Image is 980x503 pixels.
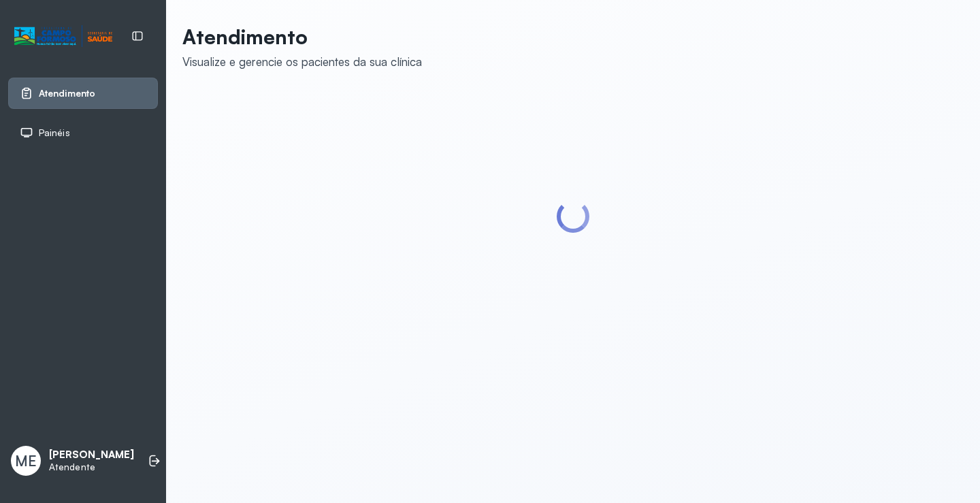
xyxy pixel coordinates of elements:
p: Atendimento [182,25,422,49]
p: [PERSON_NAME] [49,449,134,461]
span: Painéis [39,127,70,139]
a: Atendimento [20,86,146,100]
p: Atendente [49,461,134,473]
img: Logotipo do estabelecimento [14,25,112,48]
span: Atendimento [39,88,95,99]
div: Visualize e gerencie os pacientes da sua clínica [182,54,422,69]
